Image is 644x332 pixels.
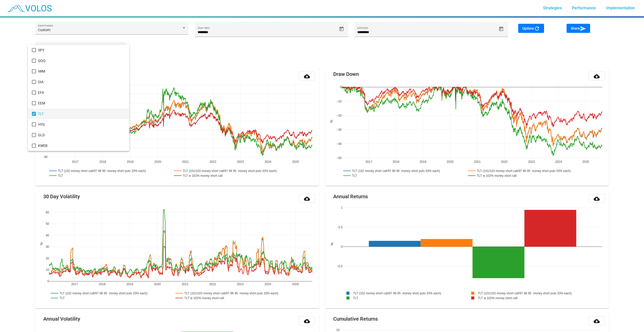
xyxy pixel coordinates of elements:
span: TLT [38,108,125,119]
span: EFA [38,87,125,98]
span: SPY [38,45,125,55]
span: GLD [38,130,125,140]
span: HYG [38,119,125,130]
span: KWEB [38,140,125,151]
span: IWM [38,66,125,77]
span: EEM [38,98,125,108]
span: QQQ [38,55,125,66]
span: DIA [38,77,125,87]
